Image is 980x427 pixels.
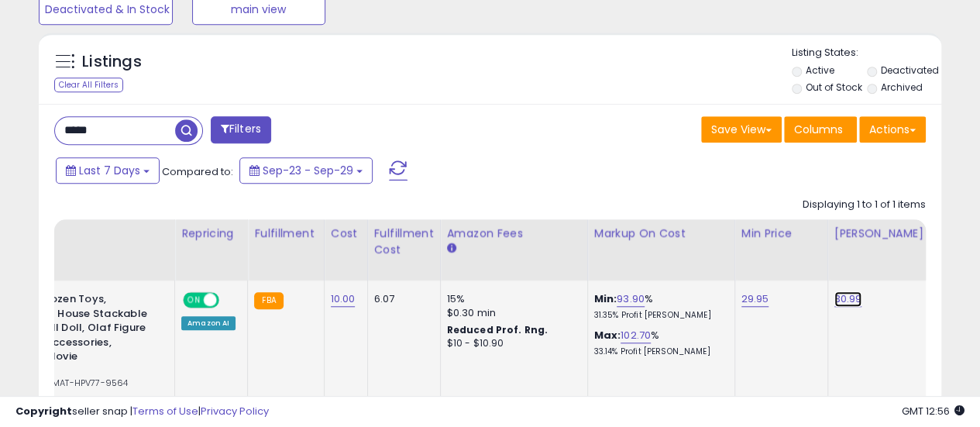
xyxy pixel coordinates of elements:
p: 33.14% Profit [PERSON_NAME] [594,346,723,357]
div: Amazon Fees [447,226,581,242]
div: 15% [447,292,576,306]
span: ON [184,294,204,307]
button: Last 7 Days [56,157,160,184]
label: Deactivated [881,64,939,77]
div: Cost [331,226,361,242]
span: 2025-10-7 12:56 GMT [902,404,965,418]
a: Terms of Use [132,404,198,418]
b: Reduced Prof. Rng. [447,323,548,336]
a: 10.00 [331,291,356,307]
div: Min Price [741,226,821,242]
span: Sep-23 - Sep-29 [263,163,353,178]
div: Clear All Filters [54,77,123,92]
p: 31.35% Profit [PERSON_NAME] [594,310,723,321]
b: Max: [594,328,621,343]
small: FBA [254,292,283,309]
p: Listing States: [792,46,941,60]
div: Amazon AI [181,316,236,330]
button: Save View [701,116,782,143]
div: seller snap | | [15,405,269,419]
div: Repricing [181,226,241,242]
a: 93.90 [617,291,645,307]
div: Displaying 1 to 1 of 1 items [803,198,926,212]
span: Last 7 Days [79,163,140,178]
label: Active [805,64,834,77]
span: | SKU: MAT-HPV77-9564 [19,377,129,389]
div: Fulfillment [254,226,317,242]
div: 6.07 [374,292,428,306]
th: The percentage added to the cost of goods (COGS) that forms the calculator for Min & Max prices. [587,219,734,281]
a: 30.99 [834,291,862,307]
div: Fulfillment Cost [374,226,434,258]
button: Actions [859,116,926,143]
span: Compared to: [162,164,233,179]
b: Min: [594,291,617,306]
div: $10 - $10.90 [447,337,576,350]
div: % [594,292,723,321]
a: 102.70 [621,328,651,343]
strong: Copyright [15,404,72,418]
div: % [594,329,723,357]
button: Columns [784,116,857,143]
div: [PERSON_NAME] [834,226,927,242]
a: 29.95 [741,291,769,307]
label: Archived [881,81,923,94]
button: Sep-23 - Sep-29 [239,157,373,184]
a: Privacy Policy [201,404,269,418]
span: OFF [217,294,242,307]
div: $0.30 min [447,306,576,320]
div: Markup on Cost [594,226,728,242]
h5: Listings [82,51,142,73]
label: Out of Stock [805,81,861,94]
button: Filters [211,116,271,143]
small: Amazon Fees. [447,242,456,256]
span: Columns [794,122,843,137]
